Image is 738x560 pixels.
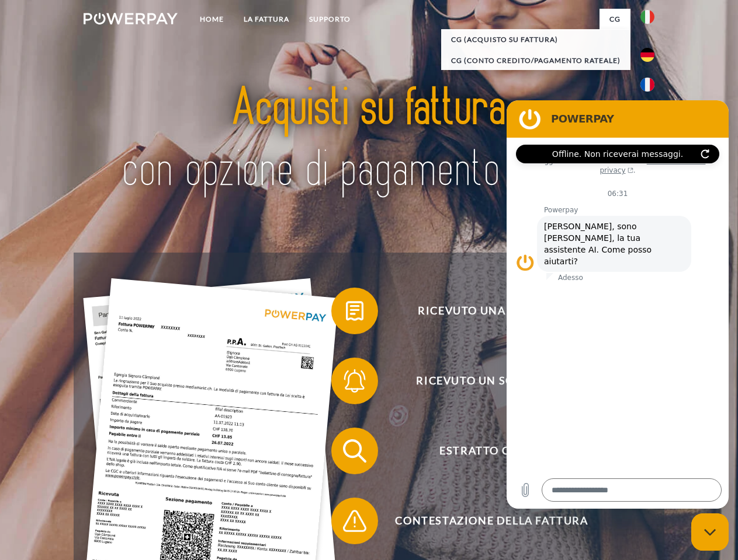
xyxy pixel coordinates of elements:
[331,358,635,404] button: Ricevuto un sollecito?
[348,288,635,334] span: Ricevuto una fattura?
[441,29,630,50] a: CG (Acquisto su fattura)
[441,50,630,71] a: CG (Conto Credito/Pagamento rateale)
[348,498,635,544] span: Contestazione della fattura
[348,358,635,404] span: Ricevuto un sollecito?
[331,498,635,544] button: Contestazione della fattura
[640,10,654,24] img: it
[600,9,630,30] a: CG
[340,296,369,325] img: qb_bill.svg
[640,48,654,62] img: de
[507,100,729,509] iframe: Finestra di messaggistica
[84,13,178,24] img: logo-powerpay-white.svg
[234,9,299,30] a: LA FATTURA
[340,366,369,395] img: qb_bell.svg
[331,288,635,334] button: Ricevuto una fattura?
[340,506,369,535] img: qb_warning.svg
[340,436,369,466] img: qb_search.svg
[691,513,729,551] iframe: Pulsante per aprire la finestra di messaggistica, conversazione in corso
[112,56,626,223] img: title-powerpay_it.svg
[299,9,361,30] a: Supporto
[348,428,635,474] span: Estratto conto
[640,78,654,92] img: fr
[190,9,234,30] a: Home
[331,428,635,474] button: Estratto conto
